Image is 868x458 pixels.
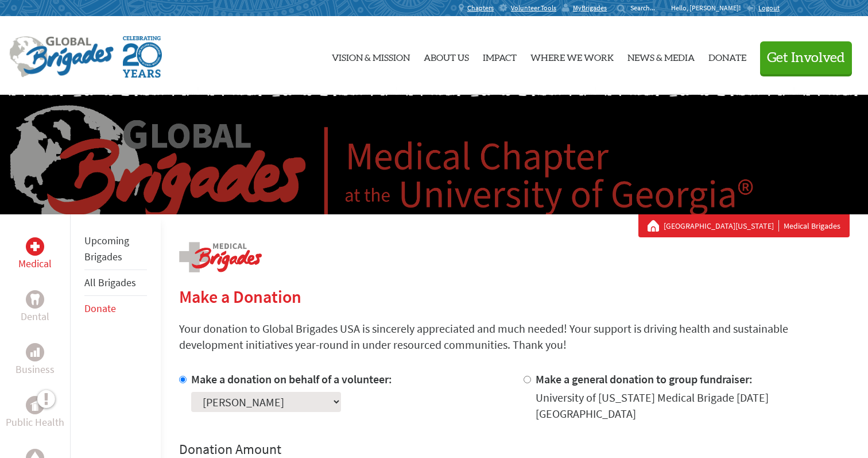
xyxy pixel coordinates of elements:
span: Volunteer Tools [511,3,556,13]
button: Get Involved [760,41,852,74]
h2: Make a Donation [179,286,850,307]
div: Business [26,343,44,361]
a: MedicalMedical [18,237,52,272]
li: Donate [84,296,147,321]
span: Get Involved [767,51,845,65]
input: Search... [630,3,663,12]
img: Medical [30,242,40,251]
label: Make a general donation to group fundraiser: [536,372,753,386]
span: MyBrigades [573,3,607,13]
a: DentalDental [21,290,49,325]
p: Your donation to Global Brigades USA is sincerely appreciated and much needed! Your support is dr... [179,321,850,353]
a: Where We Work [530,26,614,86]
div: Dental [26,290,44,309]
img: logo-medical.png [179,242,262,272]
a: Donate [84,302,116,315]
p: Hello, [PERSON_NAME]! [671,3,746,13]
a: All Brigades [84,276,136,289]
div: Public Health [26,396,44,414]
p: Business [15,361,55,378]
a: [GEOGRAPHIC_DATA][US_STATE] [664,220,779,232]
a: Upcoming Brigades [84,234,129,263]
img: Global Brigades Celebrating 20 Years [123,36,162,78]
p: Dental [21,309,49,325]
a: Public HealthPublic Health [6,396,64,430]
p: Medical [18,256,52,272]
a: News & Media [627,26,695,86]
div: University of [US_STATE] Medical Brigade [DATE] [GEOGRAPHIC_DATA] [536,390,850,422]
a: Vision & Mission [332,26,410,86]
a: BusinessBusiness [15,343,55,378]
div: Medical [26,237,44,256]
li: All Brigades [84,270,147,296]
li: Upcoming Brigades [84,228,147,270]
p: Public Health [6,414,64,430]
a: About Us [424,26,469,86]
img: Public Health [30,399,40,411]
a: Impact [483,26,517,86]
a: Donate [708,26,746,86]
span: Chapters [467,3,494,13]
img: Dental [30,294,40,305]
label: Make a donation on behalf of a volunteer: [191,372,392,386]
a: Logout [746,3,780,13]
span: Logout [758,3,780,12]
div: Medical Brigades [648,220,840,232]
img: Global Brigades Logo [9,36,114,78]
img: Business [30,348,40,357]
